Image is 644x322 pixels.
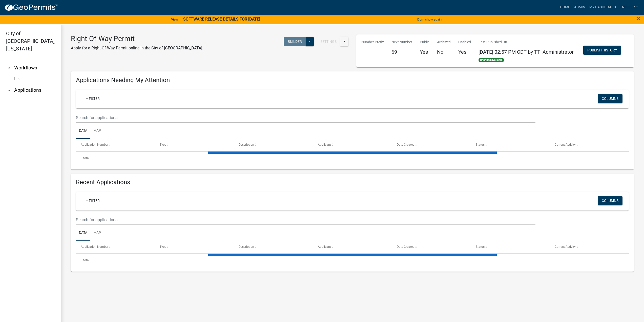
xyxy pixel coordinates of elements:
[6,87,12,93] i: arrow_drop_down
[284,37,306,46] button: Builder
[82,196,104,205] a: + Filter
[392,241,471,253] datatable-header-cell: Date Created
[458,40,471,45] p: Enabled
[76,152,629,164] div: 0 total
[391,49,412,55] h5: 69
[234,241,313,253] datatable-header-cell: Description
[637,15,640,21] button: Close
[555,245,576,249] span: Current Activity
[598,94,622,103] button: Columns
[583,48,621,52] wm-modal-confirm: Workflow Publish History
[318,143,331,146] span: Applicant
[82,94,104,103] a: + Filter
[392,139,471,151] datatable-header-cell: Date Created
[318,245,331,249] span: Applicant
[76,112,535,123] input: Search for applications
[550,241,629,253] datatable-header-cell: Current Activity
[479,40,574,45] p: Last Published On
[458,49,471,55] h5: Yes
[76,123,90,139] a: Data
[90,123,104,139] a: Map
[76,225,90,241] a: Data
[479,58,504,62] span: Changes available
[81,245,108,249] span: Application Number
[234,139,313,151] datatable-header-cell: Description
[6,65,12,71] i: arrow_drop_up
[239,245,254,249] span: Description
[476,143,485,146] span: Status
[169,15,180,24] a: View
[183,17,260,22] strong: SOFTWARE RELEASE DETAILS FOR [DATE]
[415,15,444,24] button: Don't show again
[71,45,203,51] p: Apply for a Right-Of-Way Permit online in the City of [GEOGRAPHIC_DATA].
[587,3,618,12] a: My Dashboard
[76,77,629,84] h4: Applications Needing My Attention
[437,49,451,55] h5: No
[550,139,629,151] datatable-header-cell: Current Activity
[471,139,550,151] datatable-header-cell: Status
[479,49,574,55] span: [DATE] 02:57 PM CDT by TT_Administrator
[313,139,392,151] datatable-header-cell: Applicant
[637,15,640,22] span: ×
[437,40,451,45] p: Archived
[76,215,535,225] input: Search for applications
[555,143,576,146] span: Current Activity
[397,245,414,249] span: Date Created
[90,225,104,241] a: Map
[313,241,392,253] datatable-header-cell: Applicant
[391,40,412,45] p: Next Number
[76,254,629,267] div: 0 total
[76,139,155,151] datatable-header-cell: Application Number
[572,3,587,12] a: Admin
[618,3,640,12] a: tneller
[239,143,254,146] span: Description
[76,241,155,253] datatable-header-cell: Application Number
[81,143,108,146] span: Application Number
[76,179,629,186] h4: Recent Applications
[160,245,166,249] span: Type
[71,34,203,43] h3: Right-Of-Way Permit
[361,40,384,45] p: Number Prefix
[155,241,234,253] datatable-header-cell: Type
[471,241,550,253] datatable-header-cell: Status
[598,196,622,205] button: Columns
[558,3,572,12] a: Home
[160,143,166,146] span: Type
[155,139,234,151] datatable-header-cell: Type
[397,143,414,146] span: Date Created
[420,49,429,55] h5: Yes
[316,37,341,46] button: Settings
[476,245,485,249] span: Status
[583,46,621,55] button: Publish History
[420,40,429,45] p: Public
